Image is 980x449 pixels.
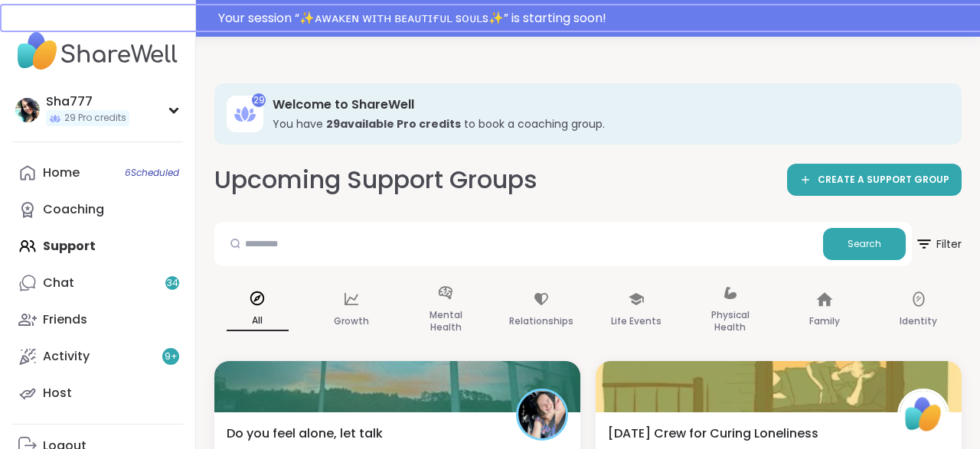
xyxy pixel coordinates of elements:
[12,191,183,228] a: Coaching
[227,425,383,443] span: Do you feel alone, let talk
[43,385,72,402] div: Host
[165,350,178,363] span: 9 +
[43,275,74,291] div: Chat
[252,93,266,107] div: 29
[518,391,566,438] img: pipishay2olivia
[915,222,962,266] button: Filter
[611,312,661,330] p: Life Events
[214,163,537,197] h2: Upcoming Support Groups
[608,425,818,443] span: [DATE] Crew for Curing Loneliness
[227,311,289,331] p: All
[167,277,178,290] span: 34
[168,203,180,215] iframe: Spotlight
[125,167,179,179] span: 6 Scheduled
[823,228,906,260] button: Search
[64,112,126,125] span: 29 Pro credits
[12,338,183,375] a: Activity9+
[46,93,129,110] div: Sha777
[273,96,940,113] h3: Welcome to ShareWell
[900,312,937,330] p: Identity
[12,24,183,78] img: ShareWell Nav Logo
[915,226,962,262] span: Filter
[273,116,940,132] h3: You have to book a coaching group.
[43,201,104,218] div: Coaching
[818,174,949,187] span: CREATE A SUPPORT GROUP
[12,375,183,412] a: Host
[900,391,947,438] img: ShareWell
[43,164,80,181] div: Home
[848,237,881,251] span: Search
[15,98,40,122] img: Sha777
[12,155,183,191] a: Home6Scheduled
[326,116,461,132] b: 29 available Pro credit s
[809,312,840,330] p: Family
[43,348,90,365] div: Activity
[12,301,183,338] a: Friends
[509,312,573,330] p: Relationships
[415,306,477,337] p: Mental Health
[334,312,369,330] p: Growth
[787,164,962,196] a: CREATE A SUPPORT GROUP
[43,311,87,328] div: Friends
[699,306,761,337] p: Physical Health
[12,265,183,301] a: Chat34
